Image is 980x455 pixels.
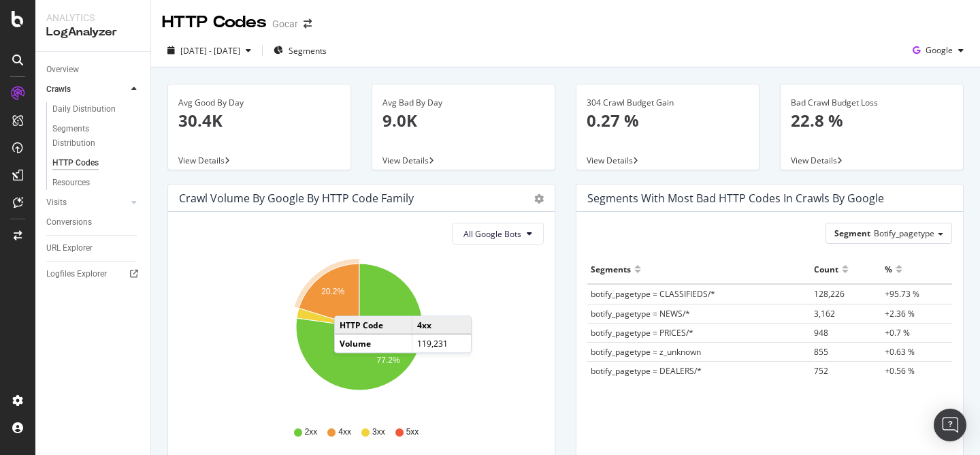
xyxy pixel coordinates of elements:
[885,365,915,377] span: +0.56 %
[268,40,332,61] button: Segments
[305,426,318,438] span: 2xx
[46,82,127,97] a: Crawls
[885,308,915,319] span: +2.36 %
[591,258,631,280] div: Segments
[591,346,701,358] span: botify_pagetype = z_unknown
[587,155,633,166] span: View Details
[46,215,141,230] a: Conversions
[46,25,140,40] div: LogAnalyzer
[178,155,225,166] span: View Details
[272,17,298,31] div: Gocar
[885,258,892,280] div: %
[814,346,828,358] span: 855
[52,102,141,116] a: Daily Distribution
[814,288,845,300] span: 128,226
[412,317,471,334] td: 4xx
[834,227,870,239] span: Segment
[382,97,544,109] div: Avg Bad By Day
[791,155,837,166] span: View Details
[162,40,257,61] button: [DATE] - [DATE]
[52,102,116,116] div: Daily Distribution
[46,267,141,281] a: Logfiles Explorer
[591,365,702,377] span: botify_pagetype = DEALERS/*
[52,176,90,190] div: Resources
[179,191,414,205] div: Crawl Volume by google by HTTP Code Family
[321,287,344,296] text: 20.2%
[814,308,835,319] span: 3,162
[180,45,240,57] span: [DATE] - [DATE]
[46,63,141,77] a: Overview
[885,288,919,300] span: +95.73 %
[587,191,884,205] div: Segments with most bad HTTP codes in Crawls by google
[46,241,93,255] div: URL Explorer
[587,97,749,109] div: 304 Crawl Budget Gain
[289,45,327,57] span: Segments
[46,82,71,97] div: Crawls
[372,426,385,438] span: 3xx
[382,109,544,132] p: 9.0K
[412,334,471,352] td: 119,231
[534,194,544,204] div: gear
[814,258,838,280] div: Count
[377,356,400,365] text: 77.2%
[335,334,412,352] td: Volume
[382,155,429,166] span: View Details
[874,227,934,239] span: Botify_pagetype
[52,122,141,151] a: Segments Distribution
[178,97,340,109] div: Avg Good By Day
[46,63,79,77] div: Overview
[406,426,419,438] span: 5xx
[46,241,141,255] a: URL Explorer
[885,346,915,358] span: +0.63 %
[452,223,544,245] button: All Google Bots
[162,11,267,34] div: HTTP Codes
[46,195,67,210] div: Visits
[335,317,412,334] td: HTTP Code
[814,365,828,377] span: 752
[46,11,140,25] div: Analytics
[926,44,953,56] span: Google
[791,109,953,132] p: 22.8 %
[791,97,953,109] div: Bad Crawl Budget Loss
[587,109,749,132] p: 0.27 %
[46,195,127,210] a: Visits
[52,176,141,190] a: Resources
[907,40,969,61] button: Google
[52,156,141,170] a: HTTP Codes
[52,122,128,151] div: Segments Distribution
[178,109,340,132] p: 30.4K
[46,215,92,230] div: Conversions
[814,327,828,339] span: 948
[463,228,521,240] span: All Google Bots
[179,255,539,413] svg: A chart.
[591,288,715,300] span: botify_pagetype = CLASSIFIEDS/*
[591,308,690,319] span: botify_pagetype = NEWS/*
[338,426,351,438] span: 4xx
[304,19,312,29] div: arrow-right-arrow-left
[591,327,693,339] span: botify_pagetype = PRICES/*
[46,267,107,281] div: Logfiles Explorer
[885,327,910,339] span: +0.7 %
[52,156,99,170] div: HTTP Codes
[934,409,966,441] div: Open Intercom Messenger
